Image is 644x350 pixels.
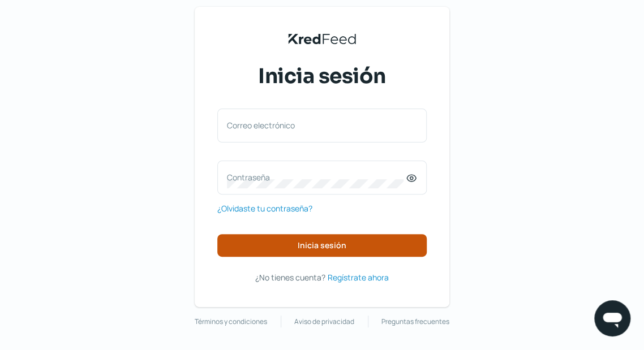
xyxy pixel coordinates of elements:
label: Contraseña [227,172,406,183]
a: Preguntas frecuentes [381,316,449,328]
a: Aviso de privacidad [294,316,354,328]
span: ¿No tienes cuenta? [255,272,325,283]
a: ¿Olvidaste tu contraseña? [217,201,312,215]
img: chatIcon [601,307,624,330]
span: Inicia sesión [258,62,386,90]
a: Términos y condiciones [195,316,267,328]
label: Correo electrónico [227,120,406,131]
button: Inicia sesión [217,234,427,257]
span: Inicia sesión [298,241,346,249]
a: Regístrate ahora [328,270,389,284]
